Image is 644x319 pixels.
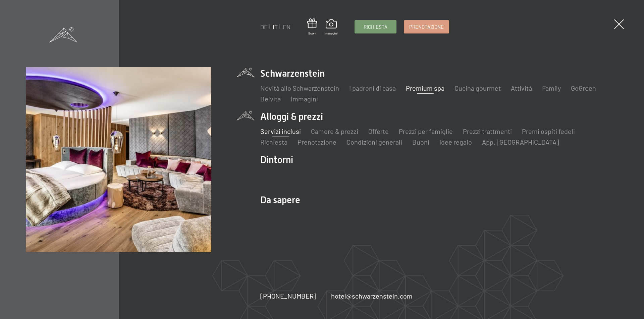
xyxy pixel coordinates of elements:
a: Cucina gourmet [454,84,501,92]
a: hotel@schwarzenstein.com [331,291,413,301]
span: [PHONE_NUMBER] [260,292,316,300]
a: Buoni [307,18,317,35]
a: GoGreen [571,84,596,92]
a: Immagini [291,95,318,103]
a: App. [GEOGRAPHIC_DATA] [482,138,559,146]
a: Attività [511,84,532,92]
a: Buoni [412,138,429,146]
a: EN [283,23,290,30]
span: Prenotazione [409,23,444,30]
a: [PHONE_NUMBER] [260,291,316,301]
a: Immagini [324,19,338,35]
span: Immagini [324,31,338,35]
a: IT [273,23,278,30]
a: Prenotazione [404,20,449,33]
span: Buoni [307,31,317,35]
a: Prenotazione [298,138,336,146]
a: Richiesta [260,138,287,146]
a: I padroni di casa [349,84,396,92]
a: Premi ospiti fedeli [522,127,575,135]
a: Prezzi per famiglie [399,127,453,135]
a: Servizi inclusi [260,127,301,135]
a: Idee regalo [439,138,472,146]
a: Family [542,84,561,92]
a: Premium spa [406,84,444,92]
a: Richiesta [355,20,396,33]
a: DE [260,23,268,30]
a: Prezzi trattmenti [463,127,512,135]
a: Offerte [368,127,389,135]
a: Condizioni generali [346,138,402,146]
a: Camere & prezzi [311,127,358,135]
span: Richiesta [364,23,387,30]
a: Belvita [260,95,281,103]
a: Novità allo Schwarzenstein [260,84,339,92]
